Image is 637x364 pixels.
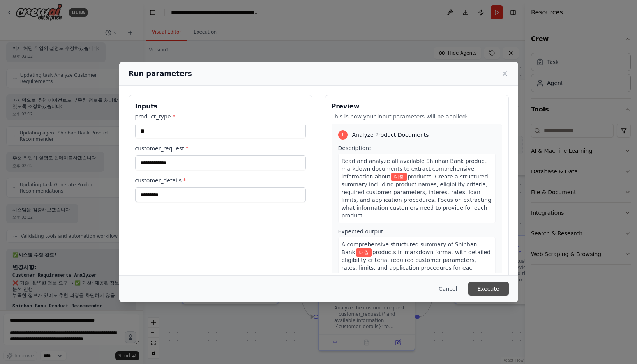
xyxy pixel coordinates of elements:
[391,173,407,181] span: Variable: product_type
[352,131,429,139] span: Analyze Product Documents
[338,145,371,151] span: Description:
[468,282,509,296] button: Execute
[135,102,306,111] h3: Inputs
[129,68,192,79] h2: Run parameters
[342,241,477,255] span: A comprehensive structured summary of Shinhan Bank
[332,102,502,111] h3: Preview
[342,173,491,219] span: products. Create a structured summary including product names, eligibility criteria, required cus...
[342,249,491,279] span: products in markdown format with detailed eligibility criteria, required customer parameters, rat...
[342,158,487,180] span: Read and analyze all available Shinhan Bank product markdown documents to extract comprehensive i...
[356,248,372,257] span: Variable: product_type
[432,282,463,296] button: Cancel
[135,113,306,120] label: product_type
[135,177,306,184] label: customer_details
[135,145,306,152] label: customer_request
[338,130,348,140] div: 1
[338,228,385,235] span: Expected output:
[332,113,502,120] p: This is how your input parameters will be applied:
